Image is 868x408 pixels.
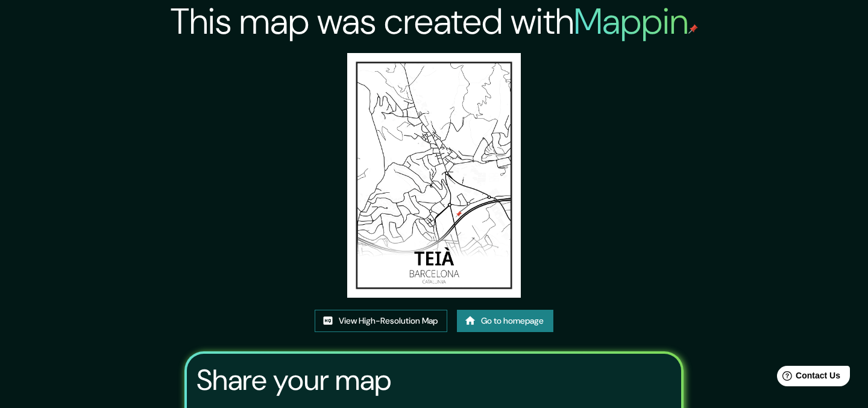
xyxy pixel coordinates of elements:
img: mappin-pin [688,24,698,34]
img: created-map [347,53,520,298]
h3: Share your map [197,363,391,397]
a: View High-Resolution Map [315,310,447,332]
a: Go to homepage [457,310,553,332]
iframe: Help widget launcher [761,361,855,395]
